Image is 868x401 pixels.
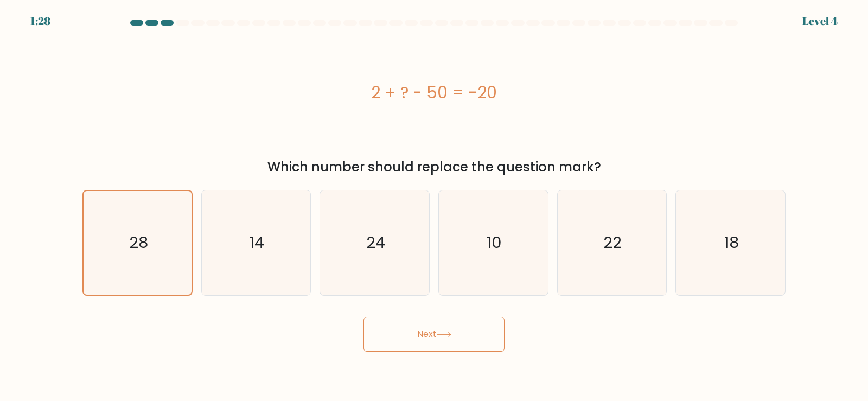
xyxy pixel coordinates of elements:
text: 28 [129,232,148,253]
text: 10 [487,232,502,253]
text: 22 [604,232,622,253]
text: 24 [366,232,385,253]
text: 14 [250,232,264,253]
text: 18 [724,232,739,253]
div: Which number should replace the question mark? [89,157,779,177]
div: Level 4 [802,13,838,29]
button: Next [363,317,505,352]
div: 1:28 [30,13,50,29]
div: 2 + ? - 50 = -20 [82,80,786,105]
